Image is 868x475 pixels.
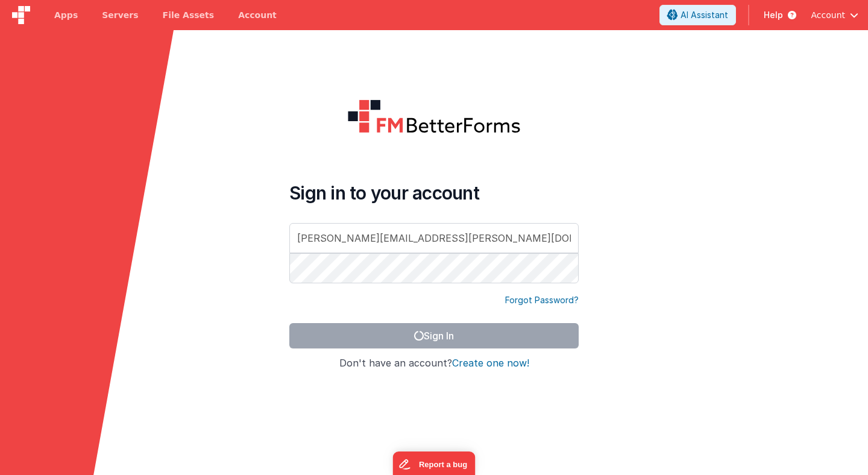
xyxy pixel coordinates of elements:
[681,9,728,21] span: AI Assistant
[54,9,78,21] span: Apps
[811,9,858,21] button: Account
[289,358,579,369] h4: Don't have an account?
[811,9,845,21] span: Account
[289,323,579,348] button: Sign In
[659,5,736,25] button: AI Assistant
[289,182,579,204] h4: Sign in to your account
[163,9,215,21] span: File Assets
[505,294,579,306] a: Forgot Password?
[452,358,529,369] button: Create one now!
[102,9,138,21] span: Servers
[764,9,783,21] span: Help
[289,223,579,253] input: Email Address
